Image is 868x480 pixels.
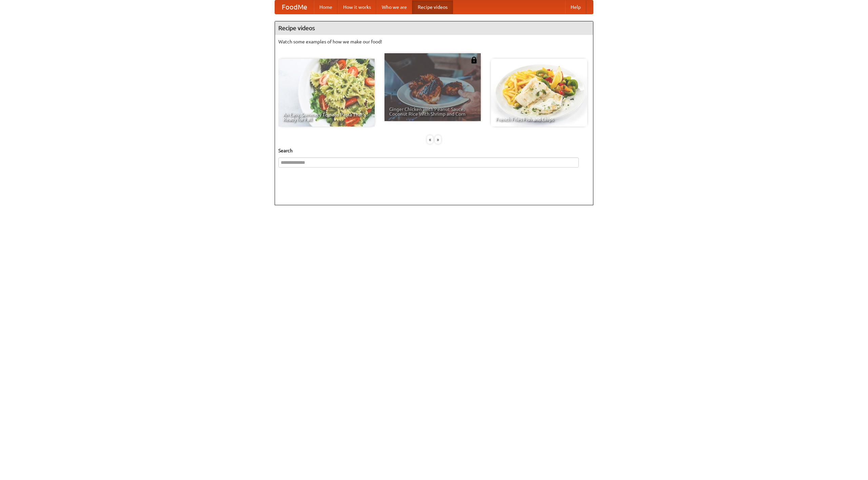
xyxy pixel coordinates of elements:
[338,0,376,14] a: How it works
[278,147,590,154] h5: Search
[491,59,587,127] a: French Fries Fish and Chips
[314,0,338,14] a: Home
[283,112,370,122] span: An Easy, Summery Tomato Pasta That's Ready for Fall
[496,117,583,122] span: French Fries Fish and Chips
[278,59,375,127] a: An Easy, Summery Tomato Pasta That's Ready for Fall
[275,0,314,14] a: FoodMe
[565,0,586,14] a: Help
[376,0,412,14] a: Who we are
[275,21,593,35] h4: Recipe videos
[278,38,590,45] p: Watch some examples of how we make our food!
[435,135,441,144] div: »
[427,135,433,144] div: «
[412,0,453,14] a: Recipe videos
[471,57,477,63] img: 483408.png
